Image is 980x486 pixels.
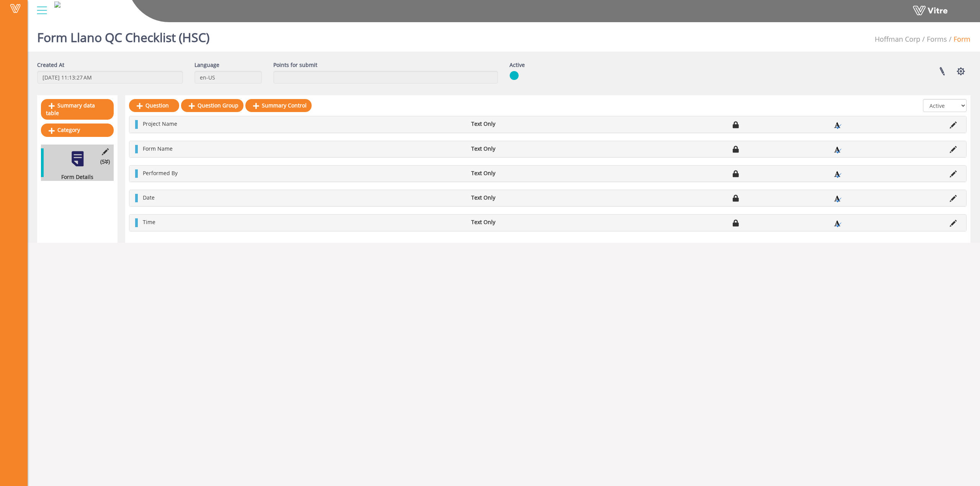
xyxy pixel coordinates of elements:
[54,2,60,8] img: 145bab0d-ac9d-4db8-abe7-48df42b8fa0a.png
[245,99,312,112] a: Summary Control
[129,99,179,112] a: Question
[927,34,947,44] a: Forms
[41,99,114,120] a: Summary data table
[510,61,525,69] label: Active
[143,169,178,177] span: Performed By
[467,194,591,202] li: Text Only
[41,124,114,137] a: Category
[467,145,591,153] li: Text Only
[37,61,64,69] label: Created At
[181,99,243,112] a: Question Group
[37,19,209,52] h1: Form Llano QC Checklist (HSC)
[143,194,155,201] span: Date
[467,120,591,128] li: Text Only
[467,169,591,177] li: Text Only
[143,145,173,152] span: Form Name
[143,218,155,226] span: Time
[875,34,920,44] span: 210
[41,173,108,181] div: Form Details
[273,61,317,69] label: Points for submit
[100,158,110,166] span: (5 )
[467,218,591,226] li: Text Only
[143,120,177,127] span: Project Name
[947,34,970,44] li: Form
[194,61,219,69] label: Language
[510,71,519,80] img: yes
